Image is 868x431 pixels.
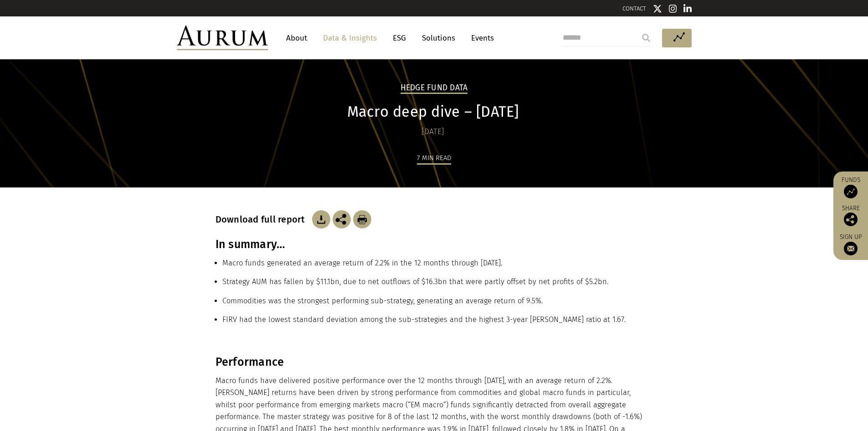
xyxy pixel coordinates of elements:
li: FIRV had the lowest standard deviation among the sub-strategies and the highest 3-year [PERSON_NA... [222,314,653,332]
li: Commodities was the strongest performing sub-strategy, generating an average return of 9.5%. [222,295,653,314]
img: Sign up to our newsletter [844,242,858,255]
a: Data & Insights [318,30,381,47]
a: About [282,30,312,47]
a: Funds [838,176,863,198]
img: Share this post [844,213,858,226]
a: Solutions [417,30,460,47]
h1: Macro deep dive – [DATE] [216,103,651,121]
li: Macro funds generated an average return of 2.2% in the 12 months through [DATE]. [222,257,653,276]
input: Submit [637,29,655,47]
div: Share [838,205,863,226]
a: Sign up [838,233,863,255]
img: Download Article [353,210,371,228]
h3: Download full report [216,214,310,225]
h3: In summary… [216,238,653,251]
img: Share this post [333,210,351,228]
li: Strategy AUM has fallen by $11.1bn, due to net outflows of $16.3bn that were partly offset by net... [222,276,653,295]
img: Instagram icon [669,4,677,13]
img: Access Funds [844,185,858,198]
img: Twitter icon [653,4,662,13]
a: ESG [388,30,411,47]
img: Linkedin icon [683,4,692,13]
h2: Hedge Fund Data [401,83,468,94]
img: Aurum [177,26,268,50]
div: 7 min read [417,152,451,165]
a: Events [467,30,494,47]
img: Download Article [312,210,330,228]
h3: Performance [216,355,651,369]
a: CONTACT [622,5,646,12]
div: [DATE] [216,125,651,138]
